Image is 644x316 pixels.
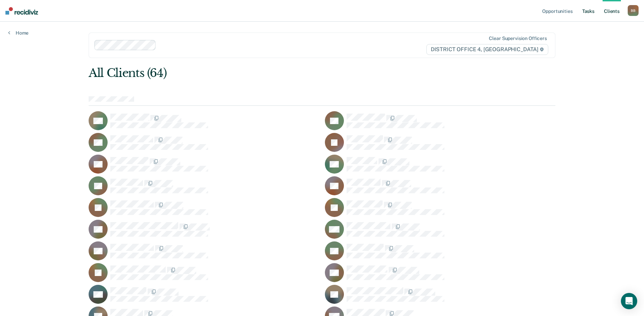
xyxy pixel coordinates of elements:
[621,293,637,309] div: Open Intercom Messenger
[89,66,462,80] div: All Clients (64)
[5,7,38,15] img: Recidiviz
[628,5,639,16] button: BB
[8,30,29,36] a: Home
[489,36,547,41] div: Clear supervision officers
[628,5,639,16] div: B B
[426,44,548,55] span: DISTRICT OFFICE 4, [GEOGRAPHIC_DATA]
